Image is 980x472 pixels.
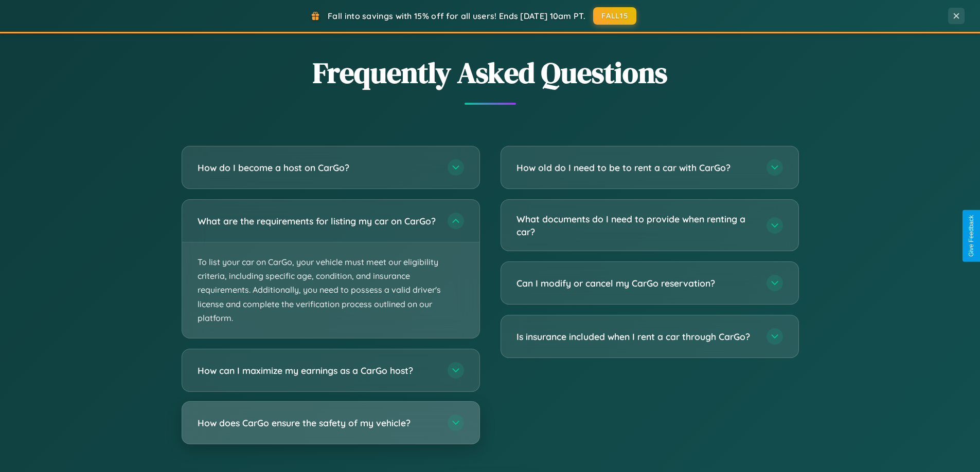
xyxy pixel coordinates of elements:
h3: How does CarGo ensure the safety of my vehicle? [198,417,437,429]
span: Fall into savings with 15% off for all users! Ends [DATE] 10am PT. [328,11,585,21]
p: To list your car on CarGo, your vehicle must meet our eligibility criteria, including specific ag... [182,242,479,338]
h3: What documents do I need to provide when renting a car? [516,213,756,238]
h3: Is insurance included when I rent a car through CarGo? [516,330,756,343]
div: Give Feedback [968,215,975,257]
h3: How do I become a host on CarGo? [198,161,437,174]
h3: What are the requirements for listing my car on CarGo? [198,215,437,228]
h3: How old do I need to be to rent a car with CarGo? [516,161,756,174]
h2: Frequently Asked Questions [182,53,799,92]
h3: Can I modify or cancel my CarGo reservation? [516,277,756,290]
h3: How can I maximize my earnings as a CarGo host? [198,364,437,377]
button: FALL15 [593,7,636,25]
